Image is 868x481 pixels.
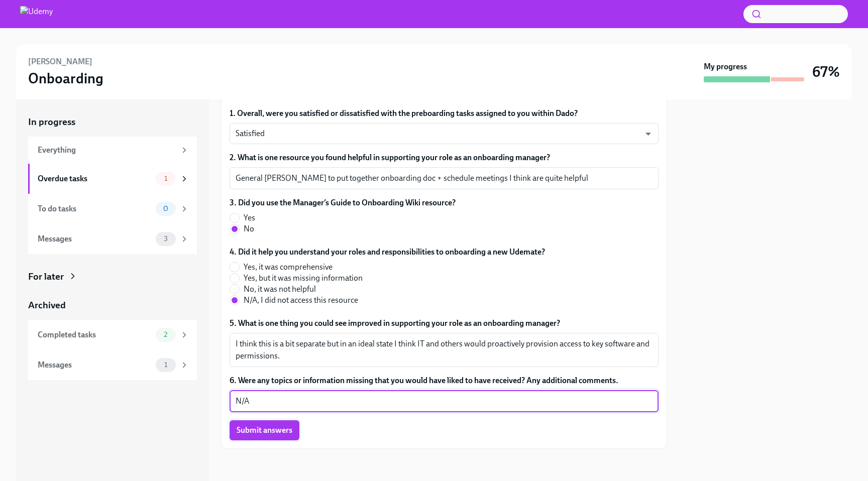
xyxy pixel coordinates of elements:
h3: 67% [812,63,840,81]
div: To do tasks [38,203,152,214]
img: Udemy [20,6,53,22]
a: Messages3 [28,224,197,254]
div: Messages [38,359,152,371]
label: 6. Were any topics or information missing that you would have liked to have received? Any additio... [230,375,659,386]
span: N/A, I did not access this resource [244,295,358,306]
label: 3. Did you use the Manager’s Guide to Onboarding Wiki resource? [230,197,456,208]
h3: Onboarding [28,69,103,87]
a: Overdue tasks1 [28,164,197,194]
a: Archived [28,299,197,312]
span: Submit answers [237,425,292,435]
label: 4. Did it help you understand your roles and responsibilities to onboarding a new Udemate? [230,247,545,258]
span: Yes, but it was missing information [244,273,363,284]
div: Everything [38,145,176,156]
span: No, it was not helpful [244,284,316,295]
a: Messages1 [28,350,197,380]
span: 3 [158,235,174,243]
a: In progress [28,115,197,129]
button: Submit answers [230,420,299,440]
strong: My progress [704,61,747,72]
span: Yes, it was comprehensive [244,262,333,273]
h6: [PERSON_NAME] [28,56,92,67]
a: For later [28,270,197,283]
div: Satisfied [230,123,659,144]
span: 2 [158,331,173,338]
span: 1 [158,175,173,182]
a: Everything [28,137,197,164]
label: 5. What is one thing you could see improved in supporting your role as an onboarding manager? [230,318,659,329]
span: 1 [158,361,173,369]
a: To do tasks0 [28,194,197,224]
span: 0 [157,205,174,212]
label: 1. Overall, were you satisfied or dissatisfied with the preboarding tasks assigned to you within ... [230,108,659,119]
textarea: General [PERSON_NAME] to put together onboarding doc + schedule meetings I think are quite helpful [236,172,653,184]
div: Overdue tasks [38,173,152,184]
div: Messages [38,233,152,245]
textarea: N/A [236,395,653,407]
textarea: I think this is a bit separate but in an ideal state I think IT and others would proactively prov... [236,338,653,362]
span: No [244,223,254,234]
label: 2. What is one resource you found helpful in supporting your role as an onboarding manager? [230,152,659,163]
div: For later [28,270,64,283]
span: Yes [244,212,255,223]
a: Completed tasks2 [28,320,197,350]
div: Completed tasks [38,329,152,340]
